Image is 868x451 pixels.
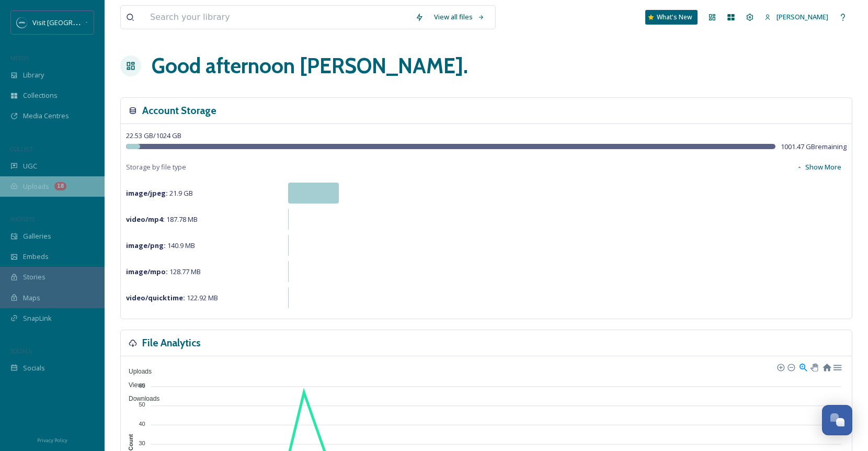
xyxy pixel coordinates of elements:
span: Media Centres [23,111,69,121]
span: Uploads [121,368,152,375]
span: Embeds [23,252,49,262]
h3: Account Storage [142,103,216,118]
span: Stories [23,272,45,282]
span: Storage by file type [126,162,186,172]
span: Visit [GEOGRAPHIC_DATA][US_STATE] [32,17,149,27]
span: Collections [23,91,58,100]
span: 128.77 MB [126,267,201,276]
span: Downloads [121,395,159,402]
a: Privacy Policy [37,433,67,446]
div: Reset Zoom [822,362,831,371]
div: Selection Zoom [798,362,807,371]
img: SM%20Social%20Profile.png [17,17,27,28]
span: 122.92 MB [126,293,218,302]
span: SnapLink [23,313,52,323]
a: What's New [645,10,698,25]
tspan: 30 [139,440,145,446]
div: Panning [810,364,817,370]
text: Count [128,434,134,450]
span: UGC [23,161,37,171]
tspan: 40 [139,421,145,427]
div: 18 [54,182,66,190]
span: 140.9 MB [126,241,195,250]
div: Zoom Out [787,363,794,370]
input: Search your library [145,6,410,29]
span: WIDGETS [10,215,35,223]
span: Views [121,381,145,389]
span: 1001.47 GB remaining [781,142,847,152]
a: [PERSON_NAME] [759,7,833,27]
strong: image/jpeg : [126,188,168,198]
span: Library [23,70,44,80]
span: 22.53 GB / 1024 GB [126,131,181,140]
strong: video/quicktime : [126,293,185,302]
span: COLLECT [10,145,33,153]
span: [PERSON_NAME] [776,12,828,21]
h3: File Analytics [142,335,201,351]
span: SOCIALS [10,347,31,355]
span: Maps [23,293,40,303]
button: Show More [791,157,847,177]
span: Galleries [23,231,51,241]
strong: video/mp4 : [126,215,165,224]
span: 21.9 GB [126,188,193,198]
span: MEDIA [10,54,29,62]
span: Socials [23,363,45,373]
span: Privacy Policy [37,437,67,444]
strong: image/mpo : [126,267,168,276]
tspan: 60 [139,382,145,389]
span: Uploads [23,182,49,191]
span: 187.78 MB [126,215,198,224]
a: View all files [429,7,490,27]
div: Zoom In [776,363,784,370]
h1: Good afternoon [PERSON_NAME] . [152,50,468,82]
div: Menu [832,362,841,371]
button: Open Chat [822,405,852,435]
tspan: 50 [139,401,145,408]
strong: image/png : [126,241,166,250]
